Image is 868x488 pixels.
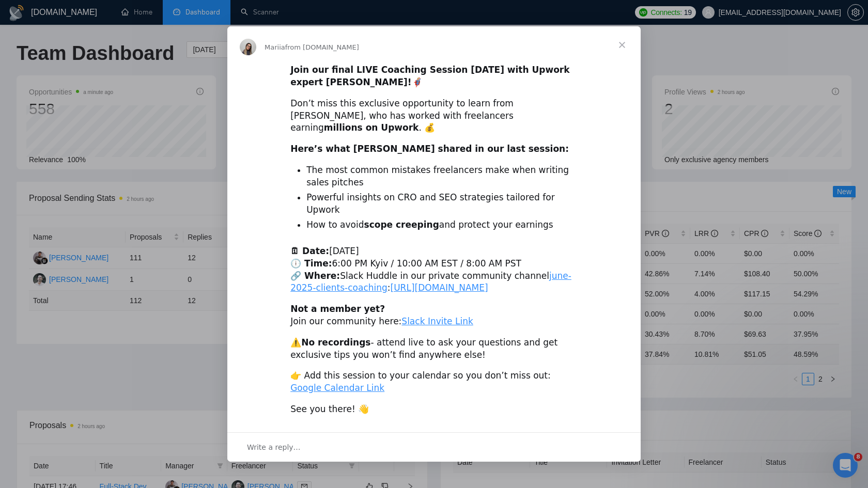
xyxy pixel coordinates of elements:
[306,164,578,189] li: The most common mistakes freelancers make when writing sales pitches
[240,39,256,55] img: Profile image for Mariia
[290,64,578,89] div: 🦸🏼‍♂️
[285,43,359,51] span: from [DOMAIN_NAME]
[247,440,301,454] span: Write a reply…
[364,219,439,230] b: scope creeping
[290,98,578,134] div: Don’t miss this exclusive opportunity to learn from [PERSON_NAME], who has worked with freelancer...
[290,304,385,314] b: Not a member yet?
[290,271,571,293] a: june-2025-clients-coaching
[290,65,569,87] b: Join our final LIVE Coaching Session [DATE] with Upwork expert [PERSON_NAME]!
[324,122,419,133] b: millions on Upwork
[290,246,329,256] b: 🗓 Date:
[290,245,578,294] div: [DATE] ​ 6:00 PM Kyiv / 10:00 AM EST / 8:00 AM PST ​ Slack Huddle in our private community channel :
[290,271,340,281] b: 🔗 Where:
[391,282,488,293] a: [URL][DOMAIN_NAME]
[306,192,578,216] li: Powerful insights on CRO and SEO strategies tailored for Upwork
[290,403,578,416] div: See you there! 👋
[603,26,641,64] span: Close
[290,144,569,154] b: Here’s what [PERSON_NAME] shared in our last session:
[290,337,578,361] div: ⚠️ - attend live to ask your questions and get exclusive tips you won’t find anywhere else!
[290,383,384,393] a: Google Calendar Link
[265,43,285,51] span: Mariia
[290,258,332,269] b: 🕕 Time:
[306,219,578,231] li: How to avoid and protect your earnings
[401,316,473,326] a: Slack Invite Link
[227,432,641,462] div: Open conversation and reply
[290,303,578,328] div: Join our community here:
[290,370,578,395] div: 👉 Add this session to your calendar so you don’t miss out: ​
[301,337,370,348] b: No recordings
